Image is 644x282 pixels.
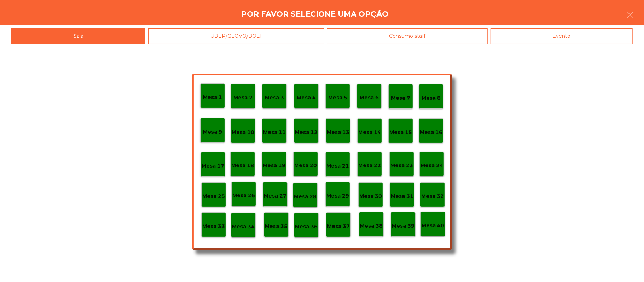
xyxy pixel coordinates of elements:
p: Mesa 26 [232,192,255,200]
p: Mesa 10 [232,128,254,136]
p: Mesa 8 [422,94,441,102]
p: Mesa 33 [202,222,225,230]
p: Mesa 35 [265,222,288,230]
p: Mesa 22 [358,161,381,170]
p: Mesa 40 [422,222,444,230]
p: Mesa 32 [421,192,444,200]
p: Mesa 2 [233,94,253,102]
p: Mesa 38 [360,222,383,230]
p: Mesa 1 [203,93,222,101]
p: Mesa 36 [295,223,318,231]
div: Sala [11,28,145,44]
p: Mesa 28 [294,193,317,201]
p: Mesa 20 [294,161,317,170]
p: Mesa 11 [263,128,286,136]
p: Mesa 9 [203,128,222,136]
p: Mesa 25 [202,192,225,200]
p: Mesa 16 [420,128,442,136]
div: Consumo staff [327,28,488,44]
p: Mesa 17 [202,162,224,170]
h4: Por favor selecione uma opção [242,9,389,19]
p: Mesa 21 [326,162,349,170]
p: Mesa 31 [391,192,413,200]
p: Mesa 39 [392,222,414,230]
p: Mesa 3 [265,94,284,102]
p: Mesa 34 [232,223,255,231]
p: Mesa 7 [391,94,410,102]
p: Mesa 18 [231,161,254,170]
p: Mesa 29 [326,192,349,200]
p: Mesa 4 [297,94,316,102]
p: Mesa 5 [328,94,347,102]
p: Mesa 30 [359,192,382,200]
p: Mesa 13 [327,128,349,136]
div: Evento [491,28,633,44]
p: Mesa 37 [327,222,350,230]
p: Mesa 24 [420,161,443,170]
p: Mesa 27 [264,192,286,200]
p: Mesa 19 [263,161,285,170]
div: UBER/GLOVO/BOLT [148,28,324,44]
p: Mesa 14 [358,128,381,136]
p: Mesa 23 [390,161,413,170]
p: Mesa 15 [389,128,412,136]
p: Mesa 12 [295,128,318,136]
p: Mesa 6 [360,94,379,102]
